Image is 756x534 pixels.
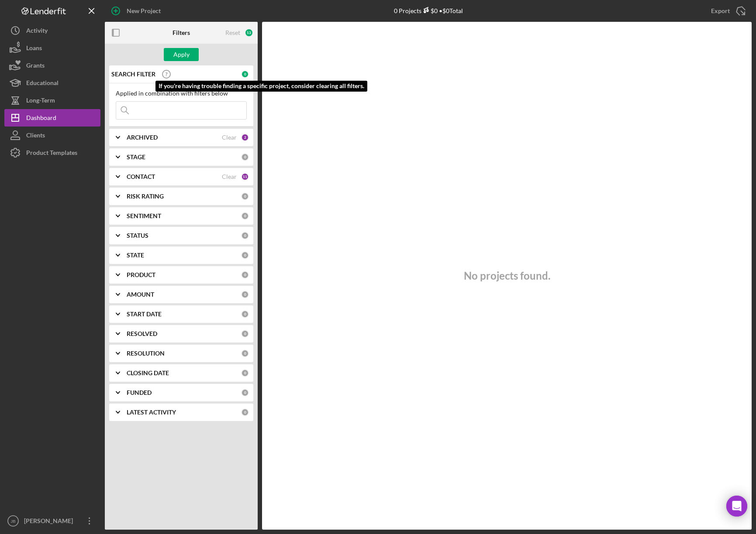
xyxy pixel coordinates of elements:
[173,29,190,36] b: Filters
[26,57,45,76] div: Grants
[711,2,730,20] div: Export
[105,2,169,20] button: New Project
[26,109,56,129] div: Dashboard
[127,409,176,416] b: LATEST ACTIVITY
[241,133,249,141] div: 2
[127,173,155,180] b: CONTACT
[26,92,55,111] div: Long-Term
[222,134,237,141] div: Clear
[26,127,45,146] div: Clients
[116,90,247,97] div: Applied in combination with filters below
[4,512,100,530] button: JB[PERSON_NAME]
[464,270,550,282] h3: No projects found.
[127,271,155,278] b: PRODUCT
[726,496,747,517] div: Open Intercom Messenger
[127,330,157,337] b: RESOLVED
[225,29,240,36] div: Reset
[394,7,463,14] div: 0 Projects • $0 Total
[241,330,249,338] div: 0
[127,212,161,219] b: SENTIMENT
[4,22,100,39] button: Activity
[127,193,164,200] b: RISK RATING
[127,291,154,298] b: AMOUNT
[26,144,77,164] div: Product Templates
[127,311,162,318] b: START DATE
[22,512,79,532] div: [PERSON_NAME]
[241,173,249,181] div: 11
[127,154,145,161] b: STAGE
[241,192,249,200] div: 0
[127,350,165,357] b: RESOLUTION
[26,74,59,94] div: Educational
[127,370,169,377] b: CLOSING DATE
[111,71,155,78] b: SEARCH FILTER
[4,109,100,127] button: Dashboard
[4,92,100,109] button: Long-Term
[127,252,144,259] b: STATE
[241,349,249,357] div: 0
[26,22,48,41] div: Activity
[4,39,100,57] button: Loans
[241,232,249,240] div: 0
[173,48,190,61] div: Apply
[702,2,752,20] button: Export
[241,212,249,220] div: 0
[26,39,42,59] div: Loans
[4,74,100,92] button: Educational
[222,173,237,180] div: Clear
[4,127,100,144] button: Clients
[127,232,148,239] b: STATUS
[241,369,249,377] div: 0
[4,57,100,74] button: Grants
[127,134,158,141] b: ARCHIVED
[241,408,249,416] div: 0
[241,153,249,161] div: 0
[421,7,438,14] div: $0
[241,271,249,279] div: 0
[241,310,249,318] div: 0
[164,48,199,61] button: Apply
[127,389,152,396] b: FUNDED
[241,251,249,259] div: 0
[241,70,249,78] div: 0
[245,28,253,37] div: 13
[127,2,161,20] div: New Project
[10,519,15,524] text: JB
[241,291,249,298] div: 0
[4,144,100,161] button: Product Templates
[241,389,249,397] div: 0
